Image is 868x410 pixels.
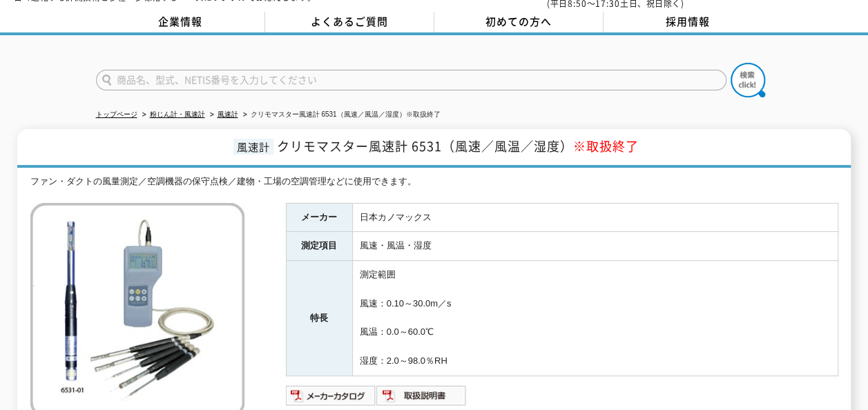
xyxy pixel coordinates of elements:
[286,384,376,407] img: メーカーカタログ
[96,70,726,90] input: 商品名、型式、NETIS番号を入力してください
[96,12,265,32] a: 企業情報
[96,110,137,118] a: トップページ
[277,137,639,155] span: クリモマスター風速計 6531（風速／風温／湿度）
[485,14,552,29] span: 初めての方へ
[352,261,838,376] td: 測定範囲 風速：0.10～30.0m／s 風温：0.0～60.0℃ 湿度：2.0～98.0％RH
[352,203,838,232] td: 日本カノマックス
[233,139,273,155] span: 風速計
[286,261,352,376] th: 特長
[376,384,467,407] img: 取扱説明書
[286,203,352,232] th: メーカー
[604,12,773,32] a: 採用情報
[265,12,434,32] a: よくあるご質問
[352,232,838,261] td: 風速・風温・湿度
[434,12,604,32] a: 初めての方へ
[150,110,205,118] a: 粉じん計・風速計
[30,175,838,189] div: ファン・ダクトの風量測定／空調機器の保守点検／建物・工場の空調管理などに使用できます。
[286,393,376,404] a: メーカーカタログ
[240,108,441,122] li: クリモマスター風速計 6531（風速／風温／湿度）※取扱終了
[286,232,352,261] th: 測定項目
[731,63,765,97] img: btn_search.png
[218,110,238,118] a: 風速計
[573,137,639,155] span: ※取扱終了
[376,393,467,404] a: 取扱説明書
